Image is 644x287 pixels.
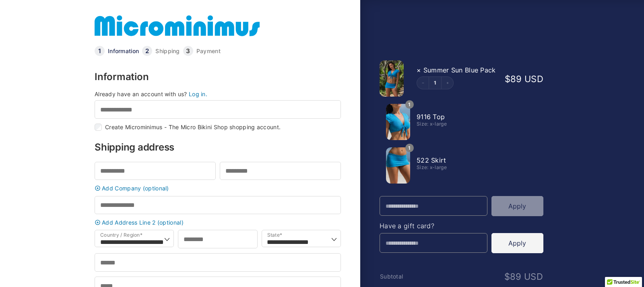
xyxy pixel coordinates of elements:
[105,124,281,130] label: Create Microminimus - The Micro Bikini Shop shopping account.
[491,233,543,253] button: Apply
[386,104,410,140] img: Summer Sun Blue 9116 Top 01
[108,48,139,54] a: Information
[504,271,510,282] span: $
[189,91,207,97] a: Log in.
[417,165,496,170] div: Size: x-large
[196,48,221,54] a: Payment
[491,196,543,216] button: Apply
[417,122,496,126] div: Size: x-large
[405,144,414,152] span: 1
[386,147,410,184] img: Summer Sun Blue 522 Skirt 01
[504,271,543,282] bdi: 89 USD
[95,91,187,97] span: Already have an account with us?
[155,48,180,54] a: Shipping
[95,142,341,152] h3: Shipping address
[429,81,441,85] a: Edit
[505,74,510,84] span: $
[380,223,543,229] h4: Have a gift card?
[417,77,429,89] button: Decrement
[380,60,404,97] img: Summer Sun Blue 9116 Top 522 Skirt 14
[93,219,343,225] a: Add Address Line 2 (optional)
[417,113,445,121] span: 9116 Top
[417,66,421,74] a: Remove this item
[441,77,453,89] button: Increment
[423,66,496,74] span: Summer Sun Blue Pack
[93,185,343,191] a: Add Company (optional)
[405,100,414,109] span: 1
[417,156,446,164] span: 522 Skirt
[505,74,543,84] bdi: 89 USD
[95,72,341,82] h3: Information
[380,273,434,280] th: Subtotal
